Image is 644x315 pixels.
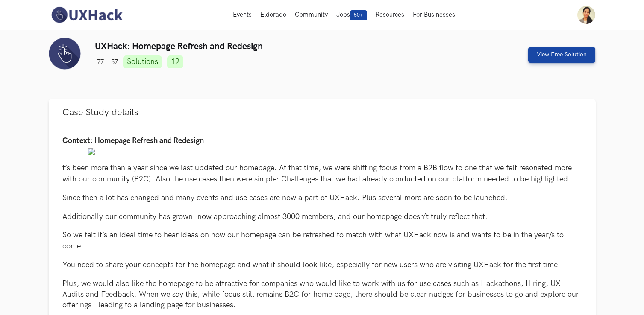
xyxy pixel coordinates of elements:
img: UXHack-logo.png [49,6,125,24]
a: Solutions [123,55,162,68]
button: Case Study details [49,99,596,126]
a: View Free Solution [528,47,595,63]
h4: Context: Homepage Refresh and Redesign [62,137,582,146]
p: t’s been more than a year since we last updated our homepage. At that time, we were shifting focu... [62,163,582,184]
p: So we felt it’s an ideal time to hear ideas on how our homepage can be refreshed to match with wh... [62,230,582,251]
p: Since then a lot has changed and many events and use cases are now a part of UXHack. Plus several... [62,192,582,203]
span: 77 [95,58,104,66]
span: Case Study details [62,107,138,118]
img: 0971d5f1-c52d-41ed-b8bb-ca4d5af1fb54.png [88,148,556,155]
span: 57 [109,58,118,66]
img: UXHack logo [49,38,81,70]
h3: UXHack: Homepage Refresh and Redesign [95,41,457,52]
p: Plus, we would also like the homepage to be attractive for companies who would like to work with ... [62,278,582,311]
a: 12 [167,55,183,68]
span: 50+ [350,10,367,20]
p: You need to share your concepts for the homepage and what it should look like, especially for new... [62,260,582,270]
img: Your profile pic [577,6,595,24]
p: Additionally our community has grown: now approaching almost 3000 members, and our homepage doesn... [62,211,582,222]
